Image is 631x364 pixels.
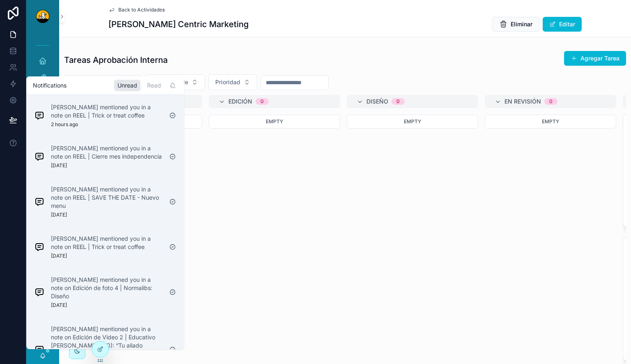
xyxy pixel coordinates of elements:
[564,51,626,66] button: Agregar Tarea
[35,287,44,297] img: Notification icon
[543,17,582,32] button: Editar
[33,81,67,90] h1: Notifications
[396,98,400,105] div: 0
[260,98,264,105] div: 0
[144,80,164,91] div: Read
[51,144,163,161] p: [PERSON_NAME] mentioned you in a note on REEL | Cierre mes independencia
[504,97,541,106] span: En Revisión
[51,235,163,251] p: [PERSON_NAME] mentioned you in a note on REEL | Trick or treat coffee
[208,74,257,90] button: Select Button
[511,20,532,28] span: Eliminar
[51,253,67,259] p: [DATE]
[108,18,249,30] h1: [PERSON_NAME] Centric Marketing
[51,121,78,128] p: 2 hours ago
[266,118,283,124] span: Empty
[145,74,205,90] button: Select Button
[26,33,59,168] div: scrollable content
[404,118,421,124] span: Empty
[542,118,559,124] span: Empty
[108,7,165,13] a: Back to Actividades
[51,185,163,210] p: [PERSON_NAME] mentioned you in a note on REEL | SAVE THE DATE - Nuevo menu
[114,80,140,91] div: Unread
[64,54,168,66] h1: Tareas Aprobación Interna
[35,242,44,252] img: Notification icon
[36,10,49,23] img: App logo
[492,17,539,32] button: Eliminar
[228,97,252,106] span: Edición
[35,197,44,207] img: Notification icon
[51,276,163,300] p: [PERSON_NAME] mentioned you in a note on Edición de foto 4 | Normalibs: Diseño
[51,162,67,169] p: [DATE]
[51,103,163,120] p: [PERSON_NAME] mentioned you in a note on REEL | Trick or treat coffee
[215,78,240,86] span: Prioridad
[35,152,44,161] img: Notification icon
[51,302,67,309] p: [DATE]
[51,212,67,218] p: [DATE]
[35,345,44,355] img: Notification icon
[366,97,388,106] span: Diseño
[118,7,165,13] span: Back to Actividades
[35,111,44,120] img: Notification icon
[549,98,553,105] div: 0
